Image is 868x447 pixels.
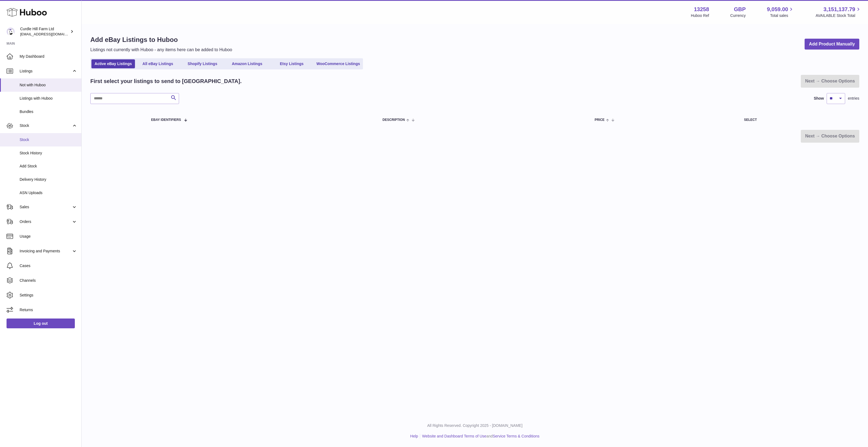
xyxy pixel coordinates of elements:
span: entries [848,96,859,101]
span: Price [595,118,605,122]
li: and [420,434,539,439]
span: [EMAIL_ADDRESS][DOMAIN_NAME] [20,32,80,36]
h2: First select your listings to send to [GEOGRAPHIC_DATA]. [90,78,242,85]
strong: 13258 [694,6,709,13]
span: Add Stock [20,164,77,169]
div: Curdle Hill Farm Ltd [20,26,69,37]
div: Huboo Ref [691,13,709,18]
span: Stock History [20,151,77,156]
a: 9,059.00 Total sales [767,6,795,18]
strong: GBP [734,6,746,13]
span: Description [383,118,405,122]
span: Usage [20,234,77,239]
div: Select [744,118,854,122]
span: Stock [20,123,72,128]
div: Currency [730,13,746,18]
img: internalAdmin-13258@internal.huboo.com [7,27,15,36]
span: Delivery History [20,177,77,182]
label: Show [814,96,824,101]
span: Cases [20,263,77,268]
span: Total sales [770,13,794,18]
a: Service Terms & Conditions [493,434,540,438]
h1: Add eBay Listings to Huboo [90,35,232,44]
a: All eBay Listings [136,59,180,68]
span: 3,151,137.79 [823,6,855,13]
span: Settings [20,293,77,298]
span: Sales [20,204,72,210]
a: Shopify Listings [181,59,224,68]
span: eBay Identifiers [151,118,181,122]
span: Channels [20,278,77,283]
p: Listings not currently with Huboo - any items here can be added to Huboo [90,47,232,53]
a: Add Product Manually [805,39,859,50]
span: Orders [20,219,72,224]
a: 3,151,137.79 AVAILABLE Stock Total [815,6,861,18]
a: Amazon Listings [225,59,269,68]
p: All Rights Reserved. Copyright 2025 - [DOMAIN_NAME] [86,423,864,428]
a: Log out [7,319,75,328]
span: 9,059.00 [767,6,788,13]
span: Listings with Huboo [20,96,77,101]
span: AVAILABLE Stock Total [815,13,861,18]
span: Returns [20,307,77,313]
a: Website and Dashboard Terms of Use [422,434,486,438]
a: Help [410,434,418,438]
a: Active eBay Listings [91,59,135,68]
span: ASN Uploads [20,190,77,195]
a: WooCommerce Listings [315,59,362,68]
span: Stock [20,137,77,142]
span: Bundles [20,109,77,114]
span: Invoicing and Payments [20,249,72,254]
span: Not with Huboo [20,82,77,88]
span: Listings [20,69,72,74]
a: Etsy Listings [270,59,313,68]
span: My Dashboard [20,54,77,59]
